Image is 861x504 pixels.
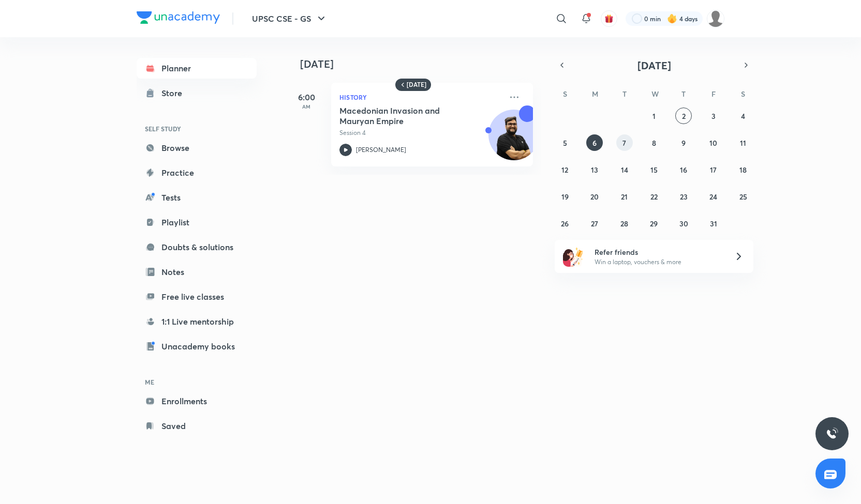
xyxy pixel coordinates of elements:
[137,138,257,158] a: Browse
[646,161,662,178] button: October 15, 2025
[709,192,717,202] abbr: October 24, 2025
[709,138,717,148] abbr: October 10, 2025
[137,286,257,307] a: Free live classes
[646,215,662,232] button: October 29, 2025
[300,58,543,70] h4: [DATE]
[601,10,617,27] button: avatar
[137,11,220,24] img: Company Logo
[707,10,724,27] img: Diveesha Deevela
[595,247,722,257] h6: Refer friends
[652,138,656,148] abbr: October 8, 2025
[563,138,567,148] abbr: October 5, 2025
[604,14,614,23] img: avatar
[586,188,603,205] button: October 20, 2025
[137,391,257,411] a: Enrollments
[646,188,662,205] button: October 22, 2025
[682,111,686,121] abbr: October 2, 2025
[561,192,569,202] abbr: October 19, 2025
[646,134,662,151] button: October 8, 2025
[637,58,671,72] span: [DATE]
[680,192,688,202] abbr: October 23, 2025
[137,416,257,436] a: Saved
[569,58,739,72] button: [DATE]
[586,215,603,232] button: October 27, 2025
[646,108,662,124] button: October 1, 2025
[137,212,257,233] a: Playlist
[563,89,567,99] abbr: Sunday
[651,89,659,99] abbr: Wednesday
[489,115,539,165] img: Avatar
[710,219,717,228] abbr: October 31, 2025
[591,165,598,175] abbr: October 13, 2025
[407,81,426,89] h6: [DATE]
[591,219,598,228] abbr: October 27, 2025
[621,165,628,175] abbr: October 14, 2025
[137,11,220,26] a: Company Logo
[137,336,257,357] a: Unacademy books
[561,219,569,228] abbr: October 26, 2025
[563,246,584,267] img: referral
[622,138,626,148] abbr: October 7, 2025
[667,13,677,24] img: streak
[137,262,257,282] a: Notes
[740,138,746,148] abbr: October 11, 2025
[137,58,257,79] a: Planner
[705,215,722,232] button: October 31, 2025
[339,128,502,138] p: Session 4
[137,311,257,332] a: 1:1 Live mentorship
[557,134,573,151] button: October 5, 2025
[735,188,751,205] button: October 25, 2025
[557,215,573,232] button: October 26, 2025
[705,188,722,205] button: October 24, 2025
[137,162,257,183] a: Practice
[711,89,716,99] abbr: Friday
[137,237,257,257] a: Doubts & solutions
[595,257,722,267] p: Win a laptop, vouchers & more
[675,161,692,178] button: October 16, 2025
[705,108,722,124] button: October 3, 2025
[711,111,716,121] abbr: October 3, 2025
[586,161,603,178] button: October 13, 2025
[650,219,658,228] abbr: October 29, 2025
[590,192,599,202] abbr: October 20, 2025
[616,134,633,151] button: October 7, 2025
[650,165,658,175] abbr: October 15, 2025
[586,134,603,151] button: October 6, 2025
[557,188,573,205] button: October 19, 2025
[620,219,628,228] abbr: October 28, 2025
[735,161,751,178] button: October 18, 2025
[680,165,687,175] abbr: October 16, 2025
[246,8,334,29] button: UPSC CSE - GS
[616,161,633,178] button: October 14, 2025
[675,188,692,205] button: October 23, 2025
[652,111,656,121] abbr: October 1, 2025
[616,215,633,232] button: October 28, 2025
[137,373,257,391] h6: ME
[675,215,692,232] button: October 30, 2025
[592,89,598,99] abbr: Monday
[741,89,745,99] abbr: Saturday
[356,145,406,155] p: [PERSON_NAME]
[616,188,633,205] button: October 21, 2025
[286,103,327,110] p: AM
[681,89,686,99] abbr: Thursday
[739,192,747,202] abbr: October 25, 2025
[592,138,597,148] abbr: October 6, 2025
[681,138,686,148] abbr: October 9, 2025
[286,91,327,103] h5: 6:00
[705,134,722,151] button: October 10, 2025
[705,161,722,178] button: October 17, 2025
[826,427,838,440] img: ttu
[137,83,257,103] a: Store
[679,219,688,228] abbr: October 30, 2025
[622,89,627,99] abbr: Tuesday
[621,192,628,202] abbr: October 21, 2025
[741,111,745,121] abbr: October 4, 2025
[650,192,658,202] abbr: October 22, 2025
[339,91,502,103] p: History
[675,134,692,151] button: October 9, 2025
[137,120,257,138] h6: SELF STUDY
[339,105,468,126] h5: Macedonian Invasion and Mauryan Empire
[137,187,257,208] a: Tests
[735,134,751,151] button: October 11, 2025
